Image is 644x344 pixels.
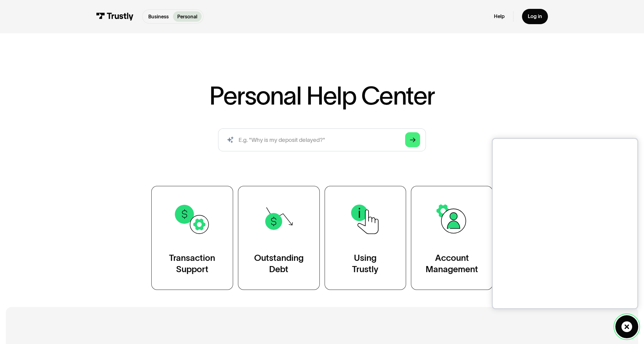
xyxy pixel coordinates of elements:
a: TransactionSupport [151,186,233,290]
p: Personal [177,13,197,20]
div: Using Trustly [352,252,378,275]
a: OutstandingDebt [238,186,320,290]
p: Business [148,13,169,20]
a: Help [494,13,505,20]
div: Account Management [426,252,478,275]
a: UsingTrustly [325,186,406,290]
img: Trustly Logo [96,13,133,20]
form: Search [218,128,426,151]
h1: Personal Help Center [209,83,435,108]
div: Outstanding Debt [254,252,304,275]
a: AccountManagement [411,186,493,290]
a: Log in [522,9,548,24]
div: Transaction Support [169,252,215,275]
a: Business [144,11,173,22]
a: Personal [173,11,202,22]
input: search [218,128,426,151]
div: Log in [528,13,542,20]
